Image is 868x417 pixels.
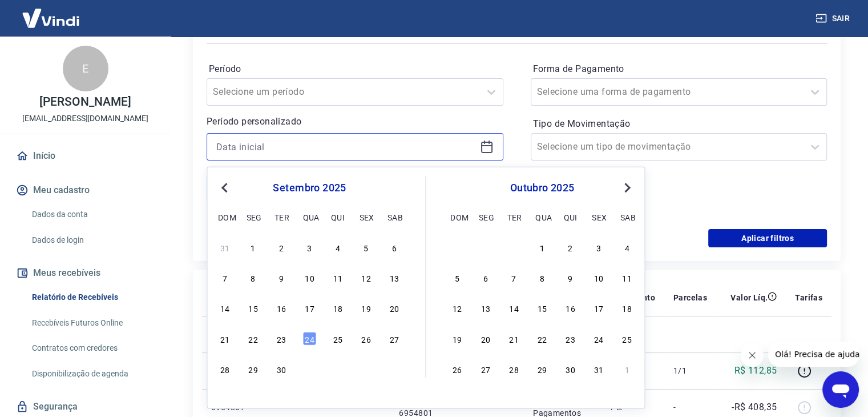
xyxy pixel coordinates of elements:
[479,210,492,223] div: seg
[302,271,316,284] div: Choose quarta-feira, 10 de setembro de 2025
[450,362,464,376] div: Choose domingo, 26 de outubro de 2025
[27,286,157,309] a: Relatório de Recebíveis
[218,362,232,376] div: Choose domingo, 28 de setembro de 2025
[620,331,634,345] div: Choose sábado, 25 de outubro de 2025
[274,331,288,345] div: Choose terça-feira, 23 de setembro de 2025
[535,301,549,315] div: Choose quarta-feira, 15 de outubro de 2025
[331,331,345,345] div: Choose quinta-feira, 25 de setembro de 2025
[450,210,464,223] div: dom
[359,240,373,254] div: Choose sexta-feira, 5 de setembro de 2025
[507,271,520,284] div: Choose terça-feira, 7 de outubro de 2025
[359,362,373,376] div: Choose sexta-feira, 3 de outubro de 2025
[387,271,401,284] div: Choose sábado, 13 de setembro de 2025
[27,336,157,360] a: Contratos com credores
[479,301,492,315] div: Choose segunda-feira, 13 de outubro de 2025
[274,362,288,376] div: Choose terça-feira, 30 de setembro de 2025
[387,301,401,315] div: Choose sábado, 20 de setembro de 2025
[734,364,777,378] p: R$ 112,85
[216,138,475,155] input: Data inicial
[274,271,288,284] div: Choose terça-feira, 9 de setembro de 2025
[247,240,260,254] div: Choose segunda-feira, 1 de setembro de 2025
[450,271,464,284] div: Choose domingo, 5 de outubro de 2025
[359,331,373,345] div: Choose sexta-feira, 26 de setembro de 2025
[216,239,402,377] div: month 2025-09
[533,62,825,76] label: Forma de Pagamento
[768,342,859,367] iframe: Mensagem da empresa
[708,229,827,247] button: Aplicar filtros
[274,240,288,254] div: Choose terça-feira, 2 de setembro de 2025
[387,362,401,376] div: Choose sábado, 4 de outubro de 2025
[535,362,549,376] div: Choose quarta-feira, 29 de outubro de 2025
[247,210,260,223] div: seg
[795,292,822,303] p: Tarifas
[535,240,549,254] div: Choose quarta-feira, 1 de outubro de 2025
[507,301,520,315] div: Choose terça-feira, 14 de outubro de 2025
[247,362,260,376] div: Choose segunda-feira, 29 de setembro de 2025
[207,115,503,129] p: Período personalizado
[592,362,605,376] div: Choose sexta-feira, 31 de outubro de 2025
[217,181,231,195] button: Previous Month
[387,210,401,223] div: sab
[533,117,825,131] label: Tipo de Movimentação
[14,143,157,169] a: Início
[27,362,157,386] a: Disponibilização de agenda
[592,240,605,254] div: Choose sexta-feira, 3 de outubro de 2025
[331,210,345,223] div: qui
[449,181,636,195] div: outubro 2025
[302,210,316,223] div: qua
[331,271,345,284] div: Choose quinta-feira, 11 de setembro de 2025
[27,203,157,226] a: Dados da conta
[218,240,232,254] div: Choose domingo, 31 de agosto de 2025
[822,371,859,408] iframe: Botão para abrir a janela de mensagens
[14,1,88,35] img: Vindi
[209,62,501,76] label: Período
[535,331,549,345] div: Choose quarta-feira, 22 de outubro de 2025
[39,96,131,108] p: [PERSON_NAME]
[564,210,578,223] div: qui
[274,210,288,223] div: ter
[673,292,707,303] p: Parcelas
[247,301,260,315] div: Choose segunda-feira, 15 de setembro de 2025
[22,113,148,125] p: [EMAIL_ADDRESS][DOMAIN_NAME]
[741,344,764,367] iframe: Fechar mensagem
[218,331,232,345] div: Choose domingo, 21 de setembro de 2025
[359,210,373,223] div: sex
[620,301,634,315] div: Choose sábado, 18 de outubro de 2025
[302,240,316,254] div: Choose quarta-feira, 3 de setembro de 2025
[218,301,232,315] div: Choose domingo, 14 de setembro de 2025
[218,271,232,284] div: Choose domingo, 7 de setembro de 2025
[620,210,634,223] div: sab
[14,260,157,286] button: Meus recebíveis
[27,228,157,252] a: Dados de login
[449,239,636,377] div: month 2025-10
[479,240,492,254] div: Choose segunda-feira, 29 de setembro de 2025
[63,46,108,91] div: E
[387,240,401,254] div: Choose sábado, 6 de setembro de 2025
[247,271,260,284] div: Choose segunda-feira, 8 de setembro de 2025
[507,331,520,345] div: Choose terça-feira, 21 de outubro de 2025
[730,292,768,303] p: Valor Líq.
[331,362,345,376] div: Choose quinta-feira, 2 de outubro de 2025
[27,311,157,335] a: Recebíveis Futuros Online
[450,240,464,254] div: Choose domingo, 28 de setembro de 2025
[507,240,520,254] div: Choose terça-feira, 30 de setembro de 2025
[274,301,288,315] div: Choose terça-feira, 16 de setembro de 2025
[620,271,634,284] div: Choose sábado, 11 de outubro de 2025
[7,8,96,17] span: Olá! Precisa de ajuda?
[331,240,345,254] div: Choose quinta-feira, 4 de setembro de 2025
[535,271,549,284] div: Choose quarta-feira, 8 de outubro de 2025
[592,271,605,284] div: Choose sexta-feira, 10 de outubro de 2025
[479,271,492,284] div: Choose segunda-feira, 6 de outubro de 2025
[564,240,578,254] div: Choose quinta-feira, 2 de outubro de 2025
[479,331,492,345] div: Choose segunda-feira, 20 de outubro de 2025
[14,178,157,203] button: Meu cadastro
[564,331,578,345] div: Choose quinta-feira, 23 de outubro de 2025
[673,402,707,413] p: -
[592,210,605,223] div: sex
[302,331,316,345] div: Choose quarta-feira, 24 de setembro de 2025
[387,331,401,345] div: Choose sábado, 27 de setembro de 2025
[247,331,260,345] div: Choose segunda-feira, 22 de setembro de 2025
[564,362,578,376] div: Choose quinta-feira, 30 de outubro de 2025
[359,271,373,284] div: Choose sexta-feira, 12 de setembro de 2025
[216,181,402,195] div: setembro 2025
